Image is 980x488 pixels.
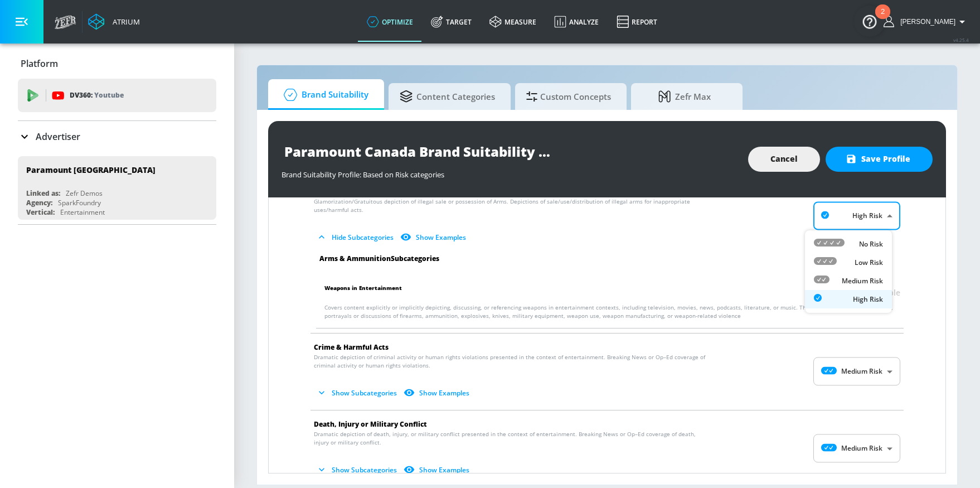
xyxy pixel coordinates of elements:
[853,294,883,305] p: High Risk
[859,239,883,249] p: No Risk
[854,6,885,37] button: Open Resource Center, 2 new notifications
[881,12,885,26] div: 2
[842,276,883,286] p: Medium Risk
[855,258,883,268] p: Low Risk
